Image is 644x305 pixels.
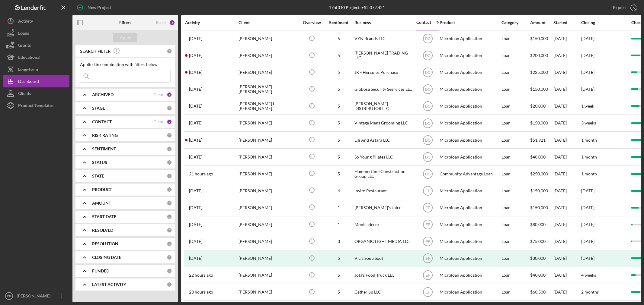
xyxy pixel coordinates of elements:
[440,166,500,182] div: Community Advantage Loan
[581,171,597,176] time: 1 month
[189,239,202,244] time: 2025-05-01 14:19
[3,87,69,99] button: Clients
[120,33,131,42] div: Apply
[324,205,354,210] div: 1
[501,217,530,233] div: Loan
[324,155,354,159] div: 5
[530,149,553,165] div: $40,000
[324,256,354,261] div: 5
[18,39,31,53] div: Grants
[167,228,172,233] div: 0
[92,174,104,178] b: STATE
[3,99,69,112] button: Product Templates
[354,20,415,25] div: Business
[425,71,431,75] text: DO
[189,188,202,193] time: 2025-05-05 16:46
[324,290,354,294] div: 5
[92,187,112,192] b: PRODUCT
[440,115,500,131] div: Microloan Application
[92,255,121,260] b: CLOSING DATE
[167,105,172,111] div: 0
[530,234,553,250] div: $75,000
[167,187,172,192] div: 0
[92,160,107,165] b: STATUS
[239,115,299,131] div: [PERSON_NAME]
[425,54,431,58] text: DO
[92,201,111,206] b: AMOUNT
[92,282,126,287] b: LATEST ACTIVITY
[530,250,553,266] div: $30,000
[440,267,500,283] div: Microloan Application
[581,53,594,58] time: [DATE]
[354,284,415,300] div: Gather up LLC
[553,149,581,165] div: [DATE]
[3,15,69,27] button: Activity
[440,48,500,64] div: Microloan Application
[354,132,415,148] div: Lili And Astara LLC
[581,256,594,261] div: [DATE]
[80,49,111,54] b: SEARCH FILTER
[3,39,69,51] a: Grants
[169,20,175,26] div: 3
[530,31,553,47] div: $150,000
[501,98,530,114] div: Loan
[92,214,116,219] b: START DATE
[553,115,581,131] div: [DATE]
[18,75,39,89] div: Dashboard
[92,92,114,97] b: ARCHIVED
[501,64,530,80] div: Loan
[553,217,581,233] div: [DATE]
[440,149,500,165] div: Microloan Application
[324,273,354,278] div: 5
[239,234,299,250] div: [PERSON_NAME]
[15,290,54,303] div: [PERSON_NAME]
[440,284,500,300] div: Microloan Application
[581,239,594,244] time: [DATE]
[167,282,172,287] div: 0
[239,250,299,266] div: [PERSON_NAME]
[239,81,299,97] div: [PERSON_NAME] [PERSON_NAME]
[501,250,530,266] div: Loan
[530,183,553,199] div: $150,000
[324,53,354,58] div: 5
[440,183,500,199] div: Microloan Application
[425,256,430,261] text: EF
[189,121,202,125] time: 2025-08-07 17:32
[581,70,594,75] time: [DATE]
[239,64,299,80] div: [PERSON_NAME]
[239,20,299,25] div: Client
[167,255,172,260] div: 0
[440,132,500,148] div: Microloan Application
[239,217,299,233] div: [PERSON_NAME]
[354,166,415,182] div: Hammertime Construction Group LLC
[501,115,530,131] div: Loan
[189,87,202,92] time: 2025-06-20 09:24
[425,223,430,227] text: EF
[501,284,530,300] div: Loan
[3,27,69,39] a: Loans
[167,119,172,124] div: 2
[530,200,553,215] div: $150,000
[153,92,164,97] div: Clear
[354,200,415,215] div: [PERSON_NAME]'s Juice
[324,222,354,227] div: 1
[156,20,166,25] div: Reset
[530,98,553,114] div: $20,000
[354,217,415,233] div: Monicadecor
[167,268,172,274] div: 0
[553,64,581,80] div: [DATE]
[3,290,69,302] button: EF[PERSON_NAME]
[530,267,553,283] div: $40,000
[185,20,238,25] div: Activity
[324,87,354,92] div: 5
[581,272,596,278] time: 4 weeks
[167,200,172,206] div: 0
[581,205,594,210] time: [DATE]
[440,234,500,250] div: Microloan Application
[329,5,385,10] div: 17 of 310 Projects • $2,072,421
[530,81,553,97] div: $150,000
[324,138,354,143] div: 5
[189,256,202,261] time: 2025-07-28 20:23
